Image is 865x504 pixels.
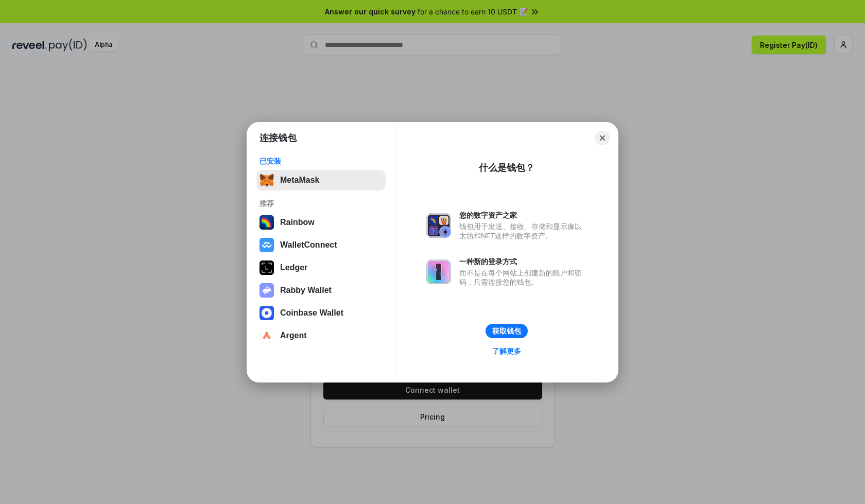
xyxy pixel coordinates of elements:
[259,238,274,252] img: svg+xml,%3Csvg%20width%3D%2228%22%20height%3D%2228%22%20viewBox%3D%220%200%2028%2028%22%20fill%3D...
[259,328,274,343] img: svg+xml,%3Csvg%20width%3D%2228%22%20height%3D%2228%22%20viewBox%3D%220%200%2028%2028%22%20fill%3D...
[486,324,528,338] button: 获取钱包
[259,215,274,230] img: svg+xml,%3Csvg%20width%3D%22120%22%20height%3D%22120%22%20viewBox%3D%220%200%20120%20120%22%20fil...
[259,199,383,208] div: 推荐
[595,131,610,145] button: Close
[280,240,337,250] div: WalletConnect
[426,213,451,238] img: svg+xml,%3Csvg%20xmlns%3D%22http%3A%2F%2Fwww.w3.org%2F2000%2Fsvg%22%20fill%3D%22none%22%20viewBox...
[259,132,297,144] h1: 连接钱包
[259,306,274,320] img: svg+xml,%3Csvg%20width%3D%2228%22%20height%3D%2228%22%20viewBox%3D%220%200%2028%2028%22%20fill%3D...
[259,157,383,166] div: 已安装
[259,260,274,275] img: svg+xml,%3Csvg%20xmlns%3D%22http%3A%2F%2Fwww.w3.org%2F2000%2Fsvg%22%20width%3D%2228%22%20height%3...
[459,211,587,220] div: 您的数字资产之家
[459,257,587,266] div: 一种新的登录方式
[459,268,587,287] div: 而不是在每个网站上创建新的账户和密码，只需连接您的钱包。
[256,325,386,346] button: Argent
[256,280,386,301] button: Rabby Wallet
[280,176,319,185] div: MetaMask
[479,162,534,174] div: 什么是钱包？
[492,346,521,356] div: 了解更多
[256,235,386,255] button: WalletConnect
[426,259,451,284] img: svg+xml,%3Csvg%20xmlns%3D%22http%3A%2F%2Fwww.w3.org%2F2000%2Fsvg%22%20fill%3D%22none%22%20viewBox...
[256,170,386,190] button: MetaMask
[280,331,307,340] div: Argent
[486,344,527,358] a: 了解更多
[259,283,274,298] img: svg+xml,%3Csvg%20xmlns%3D%22http%3A%2F%2Fwww.w3.org%2F2000%2Fsvg%22%20fill%3D%22none%22%20viewBox...
[280,308,343,318] div: Coinbase Wallet
[459,222,587,240] div: 钱包用于发送、接收、存储和显示像以太坊和NFT这样的数字资产。
[256,303,386,323] button: Coinbase Wallet
[256,257,386,278] button: Ledger
[280,286,332,295] div: Rabby Wallet
[492,326,521,336] div: 获取钱包
[280,218,315,227] div: Rainbow
[256,212,386,233] button: Rainbow
[280,263,307,272] div: Ledger
[259,173,274,187] img: svg+xml,%3Csvg%20fill%3D%22none%22%20height%3D%2233%22%20viewBox%3D%220%200%2035%2033%22%20width%...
